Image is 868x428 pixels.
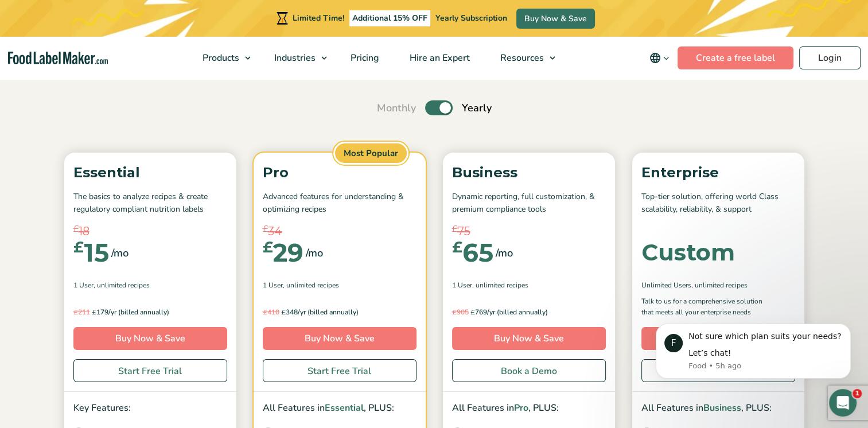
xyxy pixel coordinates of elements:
[496,245,513,261] span: /mo
[73,327,227,350] a: Buy Now & Save
[377,100,416,116] span: Monthly
[395,37,482,79] a: Hire an Expert
[853,389,862,398] span: 1
[829,389,857,417] iframe: Intercom live chat
[452,190,606,216] p: Dynamic reporting, full customization, & premium compliance tools
[268,223,282,240] span: 34
[678,46,793,69] a: Create a free label
[435,13,507,24] span: Yearly Subscription
[283,280,339,290] span: , Unlimited Recipes
[263,223,268,236] span: £
[333,142,408,165] span: Most Popular
[281,308,286,316] span: £
[73,359,227,382] a: Start Free Trial
[691,280,748,290] span: , Unlimited Recipes
[111,245,129,261] span: /mo
[452,401,606,416] p: All Features in , PLUS:
[347,52,380,64] span: Pricing
[452,308,469,317] del: 905
[263,162,417,184] p: Pro
[263,280,283,290] span: 1 User
[73,162,227,184] p: Essential
[452,359,606,382] a: Book a Demo
[73,308,78,316] span: £
[799,46,861,69] a: Login
[73,223,79,236] span: £
[497,52,545,64] span: Resources
[293,13,344,24] span: Limited Time!
[349,10,430,26] span: Additional 15% OFF
[452,240,462,255] span: £
[306,245,323,261] span: /mo
[641,296,773,318] p: Talk to us for a comprehensive solution that meets all your enterprise needs
[79,223,89,240] span: 18
[188,37,256,79] a: Products
[73,280,94,290] span: 1 User
[94,280,150,290] span: , Unlimited Recipes
[199,52,240,64] span: Products
[452,280,472,290] span: 1 User
[73,306,227,318] p: 179/yr (billed annually)
[703,402,741,414] span: Business
[641,162,795,184] p: Enterprise
[641,190,795,216] p: Top-tier solution, offering world Class scalability, reliability, & support
[263,240,273,255] span: £
[485,37,561,79] a: Resources
[514,402,528,414] span: Pro
[452,240,493,265] div: 65
[73,190,227,216] p: The basics to analyze recipes & create regulatory compliant nutrition labels
[263,359,417,382] a: Start Free Trial
[639,306,868,397] iframe: Intercom notifications message
[425,100,453,115] label: Toggle
[259,37,333,79] a: Industries
[263,327,417,350] a: Buy Now & Save
[325,402,364,414] span: Essential
[92,308,96,316] span: £
[406,52,471,64] span: Hire an Expert
[73,401,227,416] p: Key Features:
[263,308,279,317] del: 410
[263,190,417,216] p: Advanced features for understanding & optimizing recipes
[73,240,84,255] span: £
[516,9,595,29] a: Buy Now & Save
[462,100,492,116] span: Yearly
[263,306,417,318] p: 348/yr (billed annually)
[452,327,606,350] a: Buy Now & Save
[263,401,417,416] p: All Features in , PLUS:
[452,223,457,236] span: £
[452,162,606,184] p: Business
[271,52,317,64] span: Industries
[263,240,303,265] div: 29
[452,306,606,318] p: 769/yr (billed annually)
[457,223,470,240] span: 75
[641,241,735,264] div: Custom
[452,308,457,316] span: £
[73,240,109,265] div: 15
[472,280,528,290] span: , Unlimited Recipes
[263,308,267,316] span: £
[336,37,392,79] a: Pricing
[641,280,691,290] span: Unlimited Users
[470,308,475,316] span: £
[641,401,795,416] p: All Features in , PLUS:
[73,308,90,317] del: 211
